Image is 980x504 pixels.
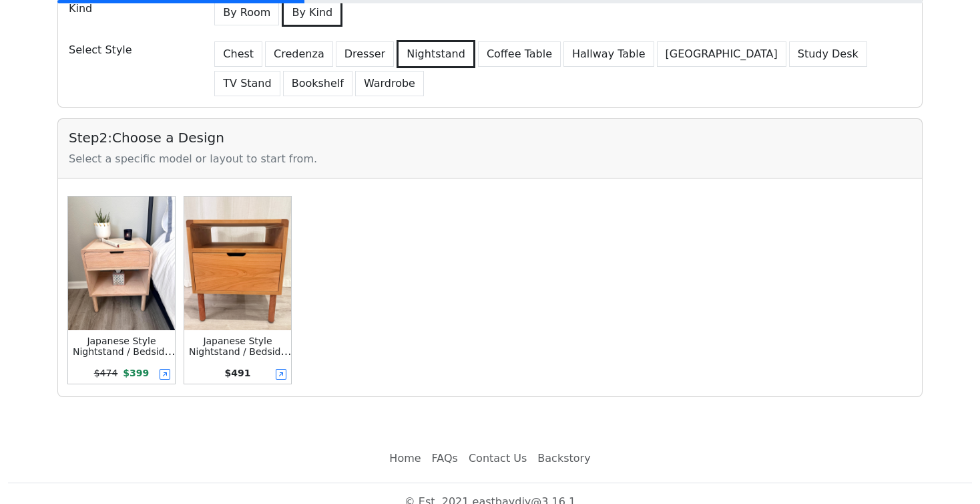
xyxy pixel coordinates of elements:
a: FAQs [427,445,463,472]
button: Coffee Table [478,41,561,67]
small: Japanese Style Nightstand / Bedside Table Nightstand /w Top Shelf [189,336,292,378]
button: Nightstand [397,40,475,68]
button: Wardrobe [355,71,424,96]
button: Hallway Table [563,41,654,67]
button: Dresser [336,41,394,67]
button: Bookshelf [283,71,352,96]
a: Contact Us [463,445,532,472]
span: $ 399 [123,368,149,378]
button: TV Stand [214,71,280,96]
button: [GEOGRAPHIC_DATA] [657,41,786,67]
img: Japanese Style Nightstand / Bedside Table [68,197,175,330]
button: Credenza [265,41,333,67]
s: $ 474 [94,368,118,378]
button: Chest [214,41,262,67]
a: Home [384,445,426,472]
h5: Step 2 : Choose a Design [69,130,911,146]
small: Japanese Style Nightstand / Bedside Table [73,336,176,368]
button: Study Desk [789,41,867,67]
button: Japanese Style Nightstand / Bedside Table Nightstand /w Top ShelfJapanese Style Nightstand / Beds... [182,195,293,386]
button: Japanese Style Nightstand / Bedside TableJapanese Style Nightstand / Bedside Table$474$399 [66,195,177,386]
div: Select a specific model or layout to start from. [69,151,911,167]
a: Backstory [532,445,595,472]
span: $ 491 [225,368,251,378]
div: Japanese Style Nightstand / Bedside Table Nightstand /w Top Shelf [184,336,291,357]
div: Japanese Style Nightstand / Bedside Table [68,336,175,357]
img: Japanese Style Nightstand / Bedside Table Nightstand /w Top Shelf [184,197,291,330]
div: Select Style [61,37,204,96]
